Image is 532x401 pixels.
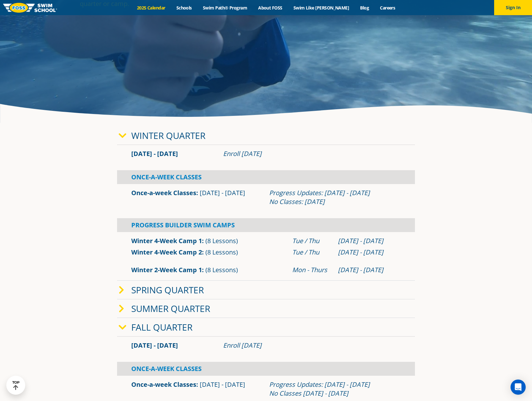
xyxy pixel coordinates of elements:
[171,5,197,11] a: Schools
[269,380,401,398] div: Progress Updates: [DATE] - [DATE] No Classes [DATE] - [DATE]
[197,5,252,11] a: Swim Path® Program
[200,189,245,197] span: [DATE] - [DATE]
[131,236,202,245] a: Winter 4-Week Camp 1
[117,218,415,232] div: Progress Builder Swim Camps
[355,5,375,11] a: Blog
[131,248,202,256] a: Winter 4-Week Camp 2
[131,321,192,333] a: Fall Quarter
[205,248,238,256] span: (8 Lessons)
[223,149,401,158] div: Enroll [DATE]
[375,5,401,11] a: Careers
[292,266,332,274] div: Mon - Thurs
[511,380,526,395] div: Open Intercom Messenger
[131,189,196,197] a: Once-a-week Classes
[12,380,20,390] div: TOP
[269,189,401,206] div: Progress Updates: [DATE] - [DATE] No Classes: [DATE]
[131,284,204,296] a: Spring Quarter
[288,5,355,11] a: Swim Like [PERSON_NAME]
[205,266,238,274] span: (8 Lessons)
[223,341,401,350] div: Enroll [DATE]
[117,170,415,184] div: Once-A-Week Classes
[253,5,288,11] a: About FOSS
[338,248,401,257] div: [DATE] - [DATE]
[200,380,245,389] span: [DATE] - [DATE]
[205,236,238,245] span: (8 Lessons)
[131,5,171,11] a: 2025 Calendar
[117,362,415,376] div: Once-A-Week Classes
[131,341,178,350] span: [DATE] - [DATE]
[131,149,178,158] span: [DATE] - [DATE]
[131,266,202,274] a: Winter 2-Week Camp 1
[131,302,210,314] a: Summer Quarter
[338,266,401,274] div: [DATE] - [DATE]
[338,236,401,245] div: [DATE] - [DATE]
[292,248,332,257] div: Tue / Thu
[3,3,57,13] img: FOSS Swim School Logo
[292,236,332,245] div: Tue / Thu
[131,129,205,141] a: Winter Quarter
[131,380,196,389] a: Once-a-week Classes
